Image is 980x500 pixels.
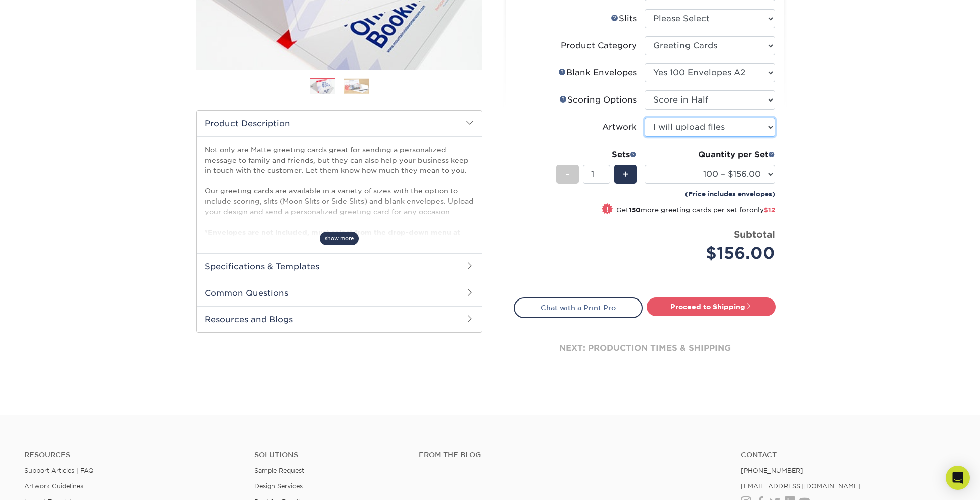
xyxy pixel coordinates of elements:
h2: Common Questions [197,280,482,306]
div: Scoring Options [559,94,637,106]
div: Quantity per Set [645,149,775,161]
span: $12 [764,206,775,214]
div: $156.00 [652,241,775,265]
a: Artwork Guidelines [24,482,83,490]
a: Support Articles | FAQ [24,467,94,474]
h4: Solutions [254,451,404,459]
span: + [622,167,629,182]
span: - [565,167,570,182]
a: [PHONE_NUMBER] [741,467,803,474]
img: Greeting Cards 01 [310,78,335,96]
a: Design Services [254,482,303,490]
div: next: production times & shipping [514,318,776,378]
h4: From the Blog [419,451,714,459]
img: Greeting Cards 02 [344,78,369,94]
div: Slits [611,13,637,25]
div: Open Intercom Messenger [946,466,970,490]
p: Not only are Matte greeting cards great for sending a personalized message to family and friends,... [205,145,474,247]
div: Sets [556,149,637,161]
div: Product Category [561,40,637,52]
span: show more [320,232,359,245]
h2: Resources and Blogs [197,306,482,332]
small: Get more greeting cards per set for [616,206,775,216]
div: Blank Envelopes [558,67,637,79]
h2: Specifications & Templates [197,253,482,279]
a: Sample Request [254,467,304,474]
a: Contact [741,451,956,459]
strong: 150 [629,206,641,214]
span: only [749,206,775,214]
a: Proceed to Shipping [647,297,776,316]
a: Chat with a Print Pro [514,297,643,318]
strong: Subtotal [734,229,775,240]
a: [EMAIL_ADDRESS][DOMAIN_NAME] [741,482,861,490]
h2: Product Description [197,111,482,136]
small: (Price includes envelopes) [685,189,775,199]
span: ! [606,204,609,215]
h4: Resources [24,451,239,459]
div: Artwork [602,121,637,133]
